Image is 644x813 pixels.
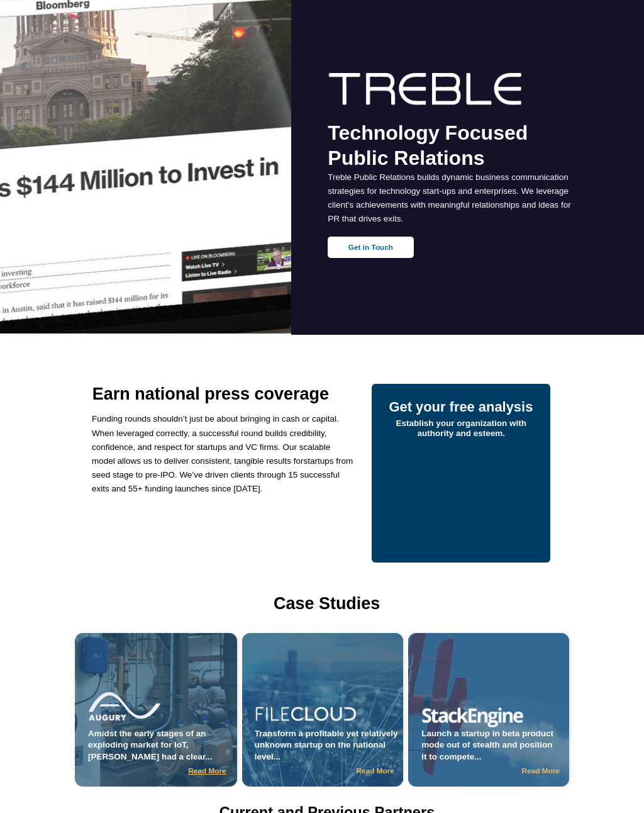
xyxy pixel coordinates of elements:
span: Establish your organization with authority and esteem. [396,418,527,438]
a: Read More [522,766,560,775]
span: startups from seed stage to pre-IPO. We’ve driven clients through 15 successful exits and 55+ fun... [92,456,353,493]
a: Get in Touch [328,237,413,258]
span: Get your free analysis [389,399,533,415]
span: Amidst the early stages of an exploding market for IoT, [PERSON_NAME] had a clear... [88,729,213,761]
span: Treble Public Relations builds dynamic business communication strategies for technology start-ups... [328,172,570,223]
span: Technology Focused Public Relations [328,121,528,169]
span: Earn national press coverage [92,384,329,403]
a: Read More [357,766,394,775]
strong: Launch a startup in beta product mode out of stealth and position it to compete... [421,729,553,761]
span: Case Studies [274,594,380,613]
strong: Transform a profitable yet relatively unknown startup on the national level... [255,729,398,761]
span: Funding rounds shouldn’t just be about bringing in cash or capital. When leveraged correctly, a s... [92,414,339,465]
a: Read More [188,766,226,775]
